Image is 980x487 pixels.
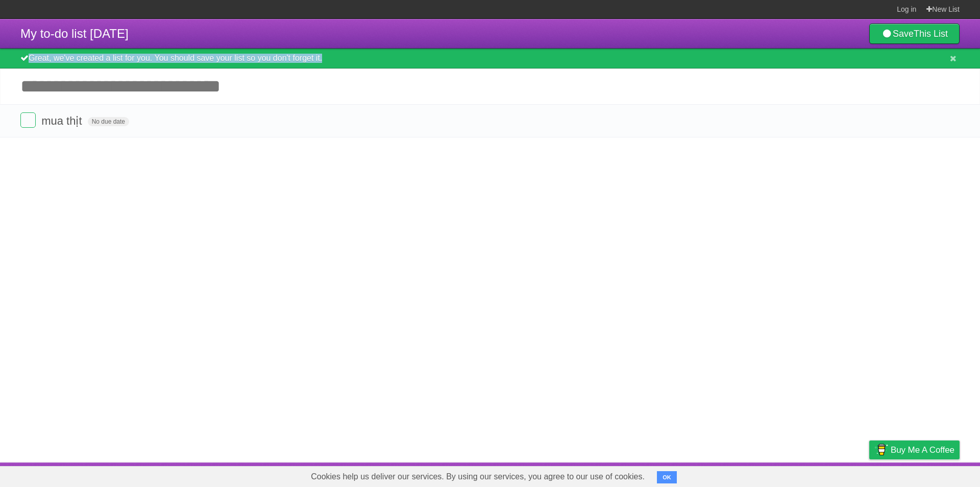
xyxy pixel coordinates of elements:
a: Privacy [856,465,883,484]
label: Done [20,112,36,128]
a: Developers [767,465,808,484]
a: SaveThis List [869,24,960,44]
a: About [733,465,755,484]
a: Buy me a coffee [869,440,960,459]
span: mua thịt [41,114,84,127]
b: This List [914,29,948,39]
span: No due date [88,117,129,126]
span: Buy me a coffee [891,441,954,459]
span: My to-do list [DATE] [20,27,129,40]
a: Terms [821,465,844,484]
img: Buy me a coffee [874,441,888,458]
span: Cookies help us deliver our services. By using our services, you agree to our use of cookies. [301,467,655,487]
a: Suggest a feature [895,465,960,484]
button: OK [657,471,677,483]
